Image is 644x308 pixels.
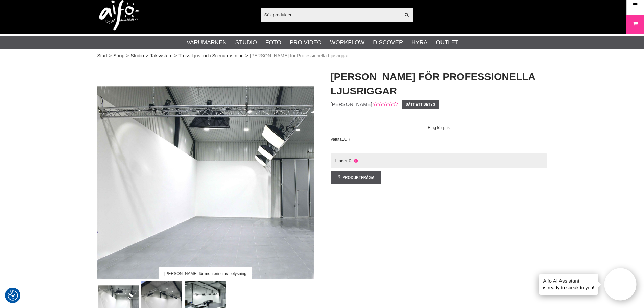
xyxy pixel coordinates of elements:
span: Ring för pris [331,125,547,130]
a: Hyra [411,38,427,47]
a: Foto [265,38,281,47]
span: EUR [342,137,350,142]
img: Revisit consent button [8,290,18,301]
span: I lager [335,158,348,163]
div: is ready to speak to you! [539,274,598,295]
span: [PERSON_NAME] för Professionella Ljusriggar [250,52,349,60]
a: Discover [373,38,403,47]
img: logo.png [99,0,140,31]
span: > [146,52,148,60]
a: Outlet [436,38,458,47]
button: Samtyckesinställningar [8,289,18,302]
a: Varumärken [187,38,227,47]
span: > [174,52,177,60]
a: Workflow [330,38,364,47]
span: > [109,52,112,60]
a: Pro Video [290,38,321,47]
img: Tross för montering av belysning [97,63,314,279]
a: Studio [130,52,144,60]
input: Sök produkter ... [261,9,401,20]
div: [PERSON_NAME] för montering av belysning [159,267,252,279]
a: Tross Ljus- och Scenutrustning [178,52,243,60]
span: 0 [349,158,351,163]
a: Start [97,52,108,60]
span: > [245,52,248,60]
a: Sätt ett betyg [402,100,439,109]
h4: Aifo AI Assistant [543,277,594,284]
h1: [PERSON_NAME] för Professionella Ljusriggar [331,70,547,98]
a: Produktfråga [331,171,381,184]
span: > [126,52,129,60]
span: [PERSON_NAME] [331,101,372,107]
span: Valuta [331,137,342,142]
a: Shop [113,52,124,60]
a: Taksystem [150,52,172,60]
i: Ej i lager [353,158,358,163]
div: Kundbetyg: 0 [372,101,398,108]
a: Studio [235,38,257,47]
